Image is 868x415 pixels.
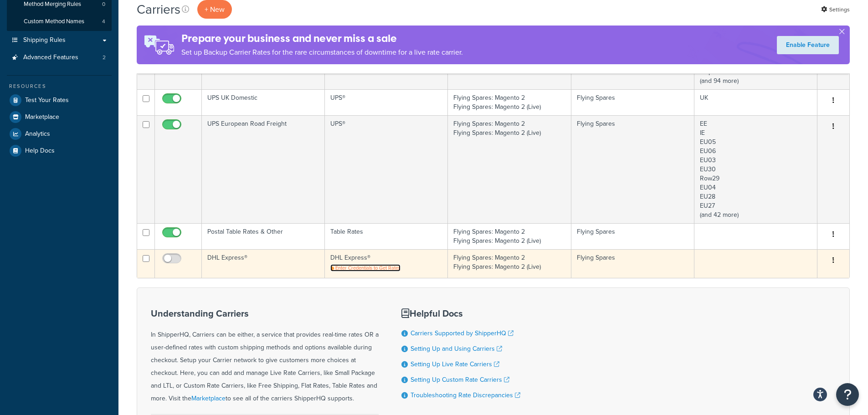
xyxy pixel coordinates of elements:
li: Custom Method Names [7,13,112,30]
td: UPS UK Domestic [202,89,325,115]
a: Analytics [7,126,112,142]
span: Marketplace [25,113,59,121]
div: In ShipperHQ, Carriers can be either, a service that provides real-time rates OR a user-defined r... [151,308,379,405]
td: Flying Spares [571,249,694,278]
td: DHL Express® [202,249,325,278]
td: Flying Spares: Magento 2 Flying Spares: Magento 2 (Live) [448,223,571,249]
td: Flying Spares [571,89,694,115]
li: Advanced Features [7,49,112,66]
a: Test Your Rates [7,92,112,108]
span: Test Your Rates [25,97,69,104]
h3: Understanding Carriers [151,308,379,318]
a: Marketplace [191,394,226,403]
td: EE IE EU05 EU06 EU03 EU30 Row29 EU04 EU28 EU27 (and 42 more) [694,115,817,223]
span: Advanced Features [23,54,78,61]
td: UPS® [325,89,448,115]
td: Flying Spares: Magento 2 Flying Spares: Magento 2 (Live) [448,89,571,115]
a: Enable Feature [777,36,839,54]
a: Settings [821,3,850,16]
img: ad-rules-rateshop-fe6ec290ccb7230408bd80ed9643f0289d75e0ffd9eb532fc0e269fcd187b520.png [137,26,181,64]
span: Enter Credentials to Get Rates [335,264,401,272]
span: Help Docs [25,147,55,155]
td: Flying Spares [571,223,694,249]
a: Enter Credentials to Get Rates [330,264,401,272]
a: Help Docs [7,143,112,159]
td: Table Rates [325,223,448,249]
a: Troubleshooting Rate Discrepancies [411,390,520,400]
a: Advanced Features 2 [7,49,112,66]
h3: Helpful Docs [401,308,520,318]
td: Flying Spares: Magento 2 Flying Spares: Magento 2 (Live) [448,249,571,278]
td: UK [694,89,817,115]
td: UPS European Road Freight [202,115,325,223]
a: Setting Up Live Rate Carriers [411,359,499,369]
span: Method Merging Rules [24,0,81,8]
h4: Prepare your business and never miss a sale [181,31,463,46]
h1: Carriers [137,0,180,18]
a: Marketplace [7,109,112,125]
td: DHL Express® [325,249,448,278]
button: Open Resource Center [836,383,859,406]
span: Analytics [25,130,50,138]
span: Custom Method Names [24,18,84,26]
a: Custom Method Names 4 [7,13,112,30]
span: 0 [102,0,105,8]
a: Carriers Supported by ShipperHQ [411,328,514,338]
span: 2 [103,54,106,61]
p: Set up Backup Carrier Rates for the rare circumstances of downtime for a live rate carrier. [181,46,463,59]
a: Setting Up Custom Rate Carriers [411,375,509,384]
td: UPS® [325,115,448,223]
td: Flying Spares: Magento 2 Flying Spares: Magento 2 (Live) [448,115,571,223]
div: Resources [7,82,112,90]
span: 4 [102,18,105,26]
td: Postal Table Rates & Other [202,223,325,249]
span: Shipping Rules [23,36,66,44]
td: Flying Spares [571,115,694,223]
a: Shipping Rules [7,32,112,49]
a: Setting Up and Using Carriers [411,344,502,354]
